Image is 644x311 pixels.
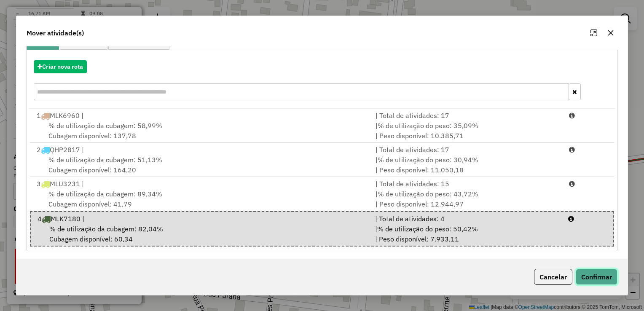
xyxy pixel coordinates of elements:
span: % de utilização da cubagem: 89,34% [48,190,162,198]
span: % de utilização da cubagem: 82,04% [49,225,163,233]
div: Cubagem disponível: 164,20 [32,155,370,175]
div: | | Peso disponível: 10.385,71 [370,121,564,141]
div: | | Peso disponível: 7.933,11 [370,224,563,244]
span: % de utilização do peso: 35,09% [378,121,478,130]
div: 1 MLK6960 | [32,110,370,121]
div: | | Peso disponível: 12.944,97 [370,189,564,209]
i: Porcentagens após mover as atividades: Cubagem: 93,07% Peso: 45,65% [569,180,575,187]
i: Porcentagens após mover as atividades: Cubagem: 63,35% Peso: 37,86% [569,112,575,119]
div: Cubagem disponível: 60,34 [32,224,370,244]
span: % de utilização da cubagem: 58,99% [48,121,162,130]
button: Confirmar [576,269,617,285]
button: Criar nova rota [34,60,87,73]
span: % de utilização da cubagem: 51,13% [48,155,162,164]
button: Maximize [587,26,601,40]
i: Porcentagens após mover as atividades: Cubagem: 55,49% Peso: 33,71% [569,146,575,153]
div: | Total de atividades: 17 [370,145,564,155]
span: % de utilização do peso: 50,42% [377,225,478,233]
div: Cubagem disponível: 137,78 [32,121,370,141]
div: | | Peso disponível: 11.050,18 [370,155,564,175]
div: | Total de atividades: 4 [370,214,563,224]
span: % de utilização do peso: 43,72% [378,190,478,198]
span: Mover atividade(s) [27,28,84,38]
div: 2 QHP2817 | [32,145,370,155]
div: | Total de atividades: 15 [370,179,564,189]
span: % de utilização do peso: 30,94% [378,155,478,164]
i: Porcentagens após mover as atividades: Cubagem: 86,40% Peso: 53,19% [568,215,574,222]
div: 3 MLU3231 | [32,179,370,189]
button: Cancelar [534,269,572,285]
div: Cubagem disponível: 41,79 [32,189,370,209]
div: | Total de atividades: 17 [370,110,564,121]
div: 4 MLK7180 | [32,214,370,224]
